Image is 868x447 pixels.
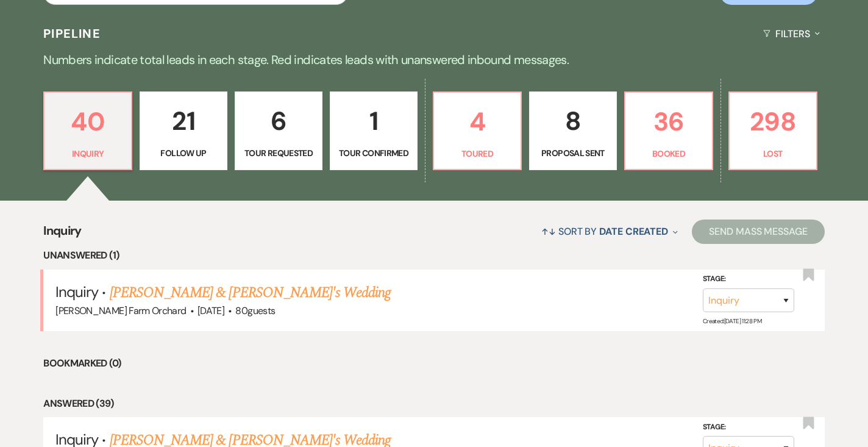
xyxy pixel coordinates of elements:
p: 40 [52,101,124,142]
a: 6Tour Requested [235,91,322,171]
p: Follow Up [148,146,219,160]
button: Filters [758,18,825,50]
p: Inquiry [52,147,124,160]
p: 1 [338,101,410,141]
span: Inquiry [55,282,98,301]
span: 80 guests [235,304,275,317]
a: 21Follow Up [140,91,227,171]
a: 40Inquiry [43,91,132,171]
a: 298Lost [728,91,817,171]
span: Created: [DATE] 11:28 PM [703,317,761,325]
p: Lost [737,147,809,160]
p: Tour Confirmed [338,146,410,160]
p: Toured [441,147,513,160]
p: Tour Requested [243,146,315,160]
a: 8Proposal Sent [529,91,617,171]
p: Booked [633,147,705,160]
a: 1Tour Confirmed [330,91,418,171]
p: 8 [537,101,609,141]
span: Date Created [599,225,668,238]
li: Unanswered (1) [43,248,825,263]
p: 36 [633,101,705,142]
button: Sort By Date Created [536,215,683,248]
p: Proposal Sent [537,146,609,160]
li: Answered (39) [43,396,825,412]
a: 36Booked [624,91,713,171]
button: Send Mass Message [692,220,825,244]
span: Inquiry [43,221,82,248]
span: [DATE] [197,304,224,317]
h3: Pipeline [43,25,101,42]
li: Bookmarked (0) [43,356,825,371]
p: 21 [148,101,219,141]
label: Stage: [703,273,794,286]
a: [PERSON_NAME] & [PERSON_NAME]'s Wedding [110,282,391,304]
span: [PERSON_NAME] Farm Orchard [55,304,186,317]
p: 6 [243,101,315,141]
a: 4Toured [433,91,522,171]
p: 4 [441,101,513,142]
span: ↑↓ [541,225,556,238]
label: Stage: [703,421,794,434]
p: 298 [737,101,809,142]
